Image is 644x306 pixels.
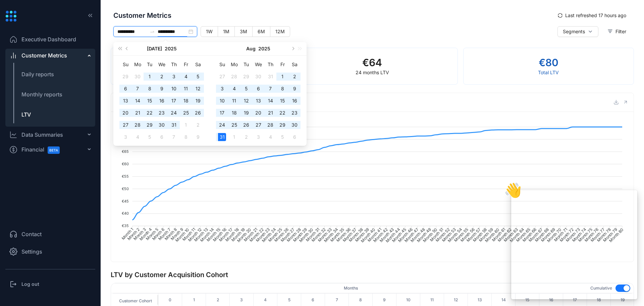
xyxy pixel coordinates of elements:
div: 1 [182,121,190,129]
td: 2025-07-02 [156,71,168,83]
tspan: Month 26 [273,227,289,243]
td: 2025-07-03 [168,71,180,83]
div: 9 [290,85,299,93]
div: 14 [266,97,274,105]
iframe: Form - Tally [511,190,637,300]
div: 9 [158,85,166,93]
td: 2025-08-30 [288,119,301,131]
td: 2025-08-21 [264,107,276,119]
div: 7 [170,133,178,141]
td: 2025-08-05 [144,131,156,143]
div: 👋 [504,183,522,197]
tspan: Month 25 [267,227,283,243]
div: 29 [242,73,250,81]
div: 28 [230,73,238,81]
td: 2025-07-05 [192,71,204,83]
td: 2025-08-08 [276,83,288,95]
div: 27 [218,73,226,81]
tspan: Month 6 [151,227,165,241]
div: 26 [194,109,202,117]
h2: € 64 [356,56,389,69]
button: Filter [602,26,631,37]
td: 2025-06-30 [131,71,144,83]
div: 28 [133,121,142,129]
div: 5 [194,73,202,81]
tspan: Month 55 [453,227,469,243]
td: 2025-08-23 [288,107,301,119]
tspan: Month 17 [218,227,234,243]
td: 2025-08-01 [180,119,192,131]
tspan: Month 42 [372,227,389,243]
span: 2 [206,295,229,305]
tspan: Month 3 [132,227,147,241]
div: 3 [121,133,129,141]
div: 24 [170,109,178,117]
tspan: Month 15 [206,227,221,243]
div: 6 [121,85,129,93]
div: 28 [266,121,274,129]
div: 20 [121,109,129,117]
td: 2025-09-04 [264,131,276,143]
div: 5 [278,133,286,141]
tspan: Month 35 [329,227,345,243]
tspan: Month 52 [435,227,451,243]
div: 4 [182,73,190,81]
div: 13 [254,97,262,105]
td: 2025-08-02 [288,71,301,83]
h3: Log out [21,281,39,288]
td: 2025-07-08 [144,83,156,95]
tspan: Month 28 [286,227,302,243]
div: 19 [242,109,250,117]
div: 6 [290,133,299,141]
tspan: Month 23 [255,227,271,243]
tspan: Month 37 [341,227,358,243]
th: Tu [144,58,156,71]
tspan: €55 [122,174,129,179]
div: 4 [266,133,274,141]
th: Su [216,58,228,71]
td: 2025-07-09 [156,83,168,95]
td: 2025-07-27 [216,71,228,83]
span: Daily reports [21,71,54,78]
div: 8 [278,85,286,93]
span: Settings [21,248,42,256]
span: Customer Metrics [113,10,553,20]
td: 2025-08-28 [264,119,276,131]
td: 2025-08-12 [240,95,252,107]
td: 2025-08-07 [168,131,180,143]
td: 2025-08-14 [264,95,276,107]
div: 27 [254,121,262,129]
div: 2 [290,73,299,81]
tspan: Month 46 [397,227,414,243]
div: 10 [218,97,226,105]
div: 6 [254,85,262,93]
span: Segments [563,28,585,35]
tspan: Month 11 [181,227,196,242]
tspan: Month 4 [138,227,153,242]
td: 2025-07-31 [168,119,180,131]
span: 9 [373,295,396,305]
td: 2025-09-03 [252,131,264,143]
tspan: Month 20 [236,227,252,243]
div: 5 [242,85,250,93]
span: 4 [254,295,277,305]
span: 6M [258,29,265,34]
div: 15 [146,97,154,105]
td: 2025-07-01 [144,71,156,83]
span: Executive Dashboard [21,35,76,43]
span: Customer Metrics [21,51,67,59]
span: LTV [21,111,31,118]
td: 2025-07-19 [192,95,204,107]
td: 2025-07-18 [180,95,192,107]
div: 23 [158,109,166,117]
tspan: Month 19 [230,227,246,243]
tspan: Month 47 [403,227,420,243]
td: 2025-07-14 [131,95,144,107]
td: 2025-07-26 [192,107,204,119]
tspan: Month 38 [348,227,364,243]
tspan: Month 36 [335,227,352,243]
div: 11 [230,97,238,105]
div: 4 [133,133,142,141]
td: 2025-07-24 [168,107,180,119]
tspan: Month 59 [478,227,494,243]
